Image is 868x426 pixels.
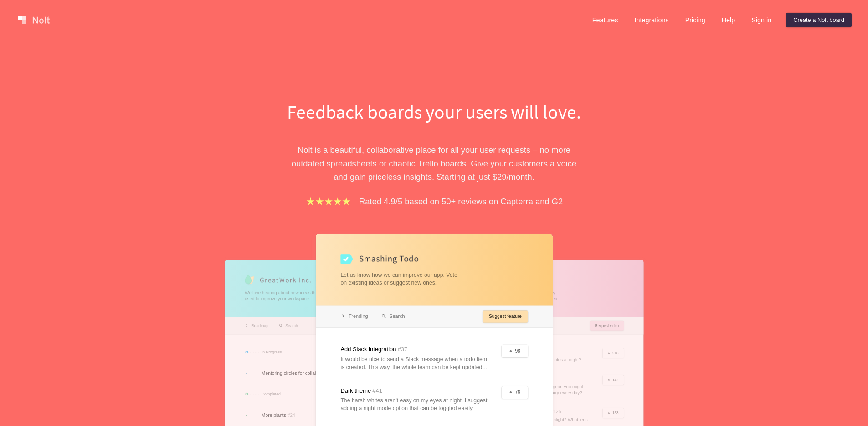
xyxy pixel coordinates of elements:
p: Nolt is a beautiful, collaborative place for all your user requests – no more outdated spreadshee... [277,143,591,183]
a: Features [585,13,626,27]
a: Help [714,13,743,27]
img: stars.b067e34983.png [305,196,352,207]
h1: Feedback boards your users will love. [277,99,591,125]
a: Create a Nolt board [786,13,852,27]
p: Rated 4.9/5 based on 50+ reviews on Capterra and G2 [359,195,563,208]
a: Sign in [744,13,779,27]
a: Integrations [627,13,676,27]
a: Pricing [678,13,713,27]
